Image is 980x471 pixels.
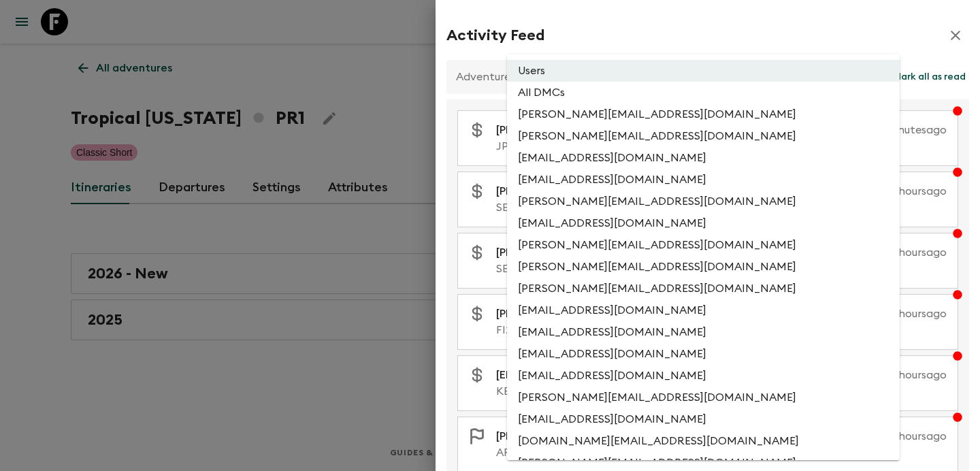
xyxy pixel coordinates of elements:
[507,278,900,299] li: [PERSON_NAME][EMAIL_ADDRESS][DOMAIN_NAME]
[507,299,900,321] li: [EMAIL_ADDRESS][DOMAIN_NAME]
[507,430,900,452] li: [DOMAIN_NAME][EMAIL_ADDRESS][DOMAIN_NAME]
[507,147,900,169] li: [EMAIL_ADDRESS][DOMAIN_NAME]
[507,234,900,256] li: [PERSON_NAME][EMAIL_ADDRESS][DOMAIN_NAME]
[507,365,900,387] li: [EMAIL_ADDRESS][DOMAIN_NAME]
[507,82,900,103] li: All DMCs
[507,256,900,278] li: [PERSON_NAME][EMAIL_ADDRESS][DOMAIN_NAME]
[507,321,900,343] li: [EMAIL_ADDRESS][DOMAIN_NAME]
[507,408,900,430] li: [EMAIL_ADDRESS][DOMAIN_NAME]
[507,169,900,191] li: [EMAIL_ADDRESS][DOMAIN_NAME]
[507,387,900,408] li: [PERSON_NAME][EMAIL_ADDRESS][DOMAIN_NAME]
[507,212,900,234] li: [EMAIL_ADDRESS][DOMAIN_NAME]
[507,125,900,147] li: [PERSON_NAME][EMAIL_ADDRESS][DOMAIN_NAME]
[507,343,900,365] li: [EMAIL_ADDRESS][DOMAIN_NAME]
[507,103,900,125] li: [PERSON_NAME][EMAIL_ADDRESS][DOMAIN_NAME]
[507,60,900,82] li: Users
[507,191,900,212] li: [PERSON_NAME][EMAIL_ADDRESS][DOMAIN_NAME]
